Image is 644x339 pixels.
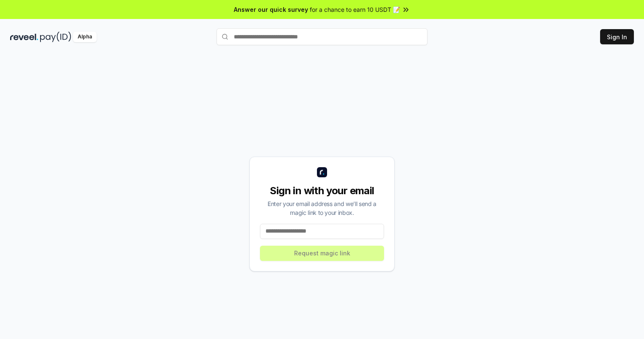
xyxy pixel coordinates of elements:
img: reveel_dark [10,32,38,42]
img: pay_id [40,32,71,42]
div: Enter your email address and we’ll send a magic link to your inbox. [260,199,384,217]
span: for a chance to earn 10 USDT 📝 [310,5,400,14]
img: logo_small [317,167,327,177]
button: Sign In [600,29,634,44]
div: Sign in with your email [260,184,384,198]
span: Answer our quick survey [234,5,308,14]
div: Alpha [73,32,97,42]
